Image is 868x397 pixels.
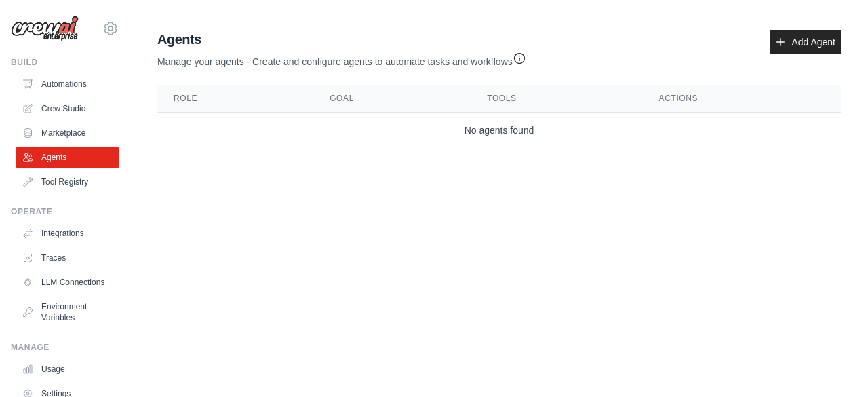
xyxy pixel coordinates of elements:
div: Build [11,57,119,68]
a: Usage [16,358,119,380]
th: Role [157,85,313,113]
a: Environment Variables [16,296,119,328]
a: LLM Connections [16,271,119,293]
h2: Agents [157,30,526,49]
a: Integrations [16,223,119,244]
th: Goal [313,85,471,113]
img: Logo [11,16,79,41]
a: Add Agent [770,30,841,54]
a: Automations [16,73,119,95]
td: No agents found [157,113,841,149]
a: Marketplace [16,122,119,144]
a: Agents [16,147,119,168]
a: Crew Studio [16,98,119,119]
a: Traces [16,247,119,269]
div: Manage [11,342,119,353]
th: Actions [643,85,841,113]
a: Tool Registry [16,171,119,193]
th: Tools [471,85,642,113]
div: Operate [11,206,119,217]
p: Manage your agents - Create and configure agents to automate tasks and workflows [157,49,526,69]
